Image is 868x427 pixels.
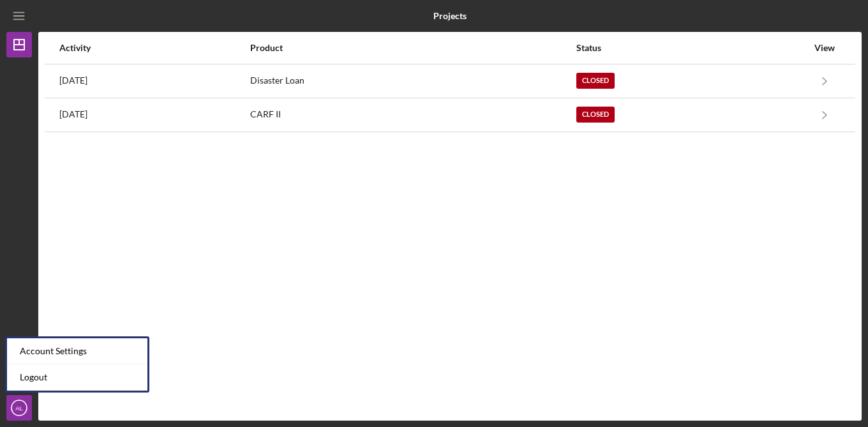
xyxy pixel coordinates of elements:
[6,395,32,421] button: AL
[250,99,575,131] div: CARF II
[250,43,575,53] div: Product
[59,43,249,53] div: Activity
[433,11,467,21] b: Projects
[576,107,615,123] div: Closed
[576,43,807,53] div: Status
[7,338,147,364] div: Account Settings
[15,405,23,412] text: AL
[250,65,575,97] div: Disaster Loan
[576,73,615,89] div: Closed
[59,75,87,86] time: 2022-12-08 18:50
[7,364,147,391] a: Logout
[809,43,841,53] div: View
[59,109,87,119] time: 2022-11-22 05:11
